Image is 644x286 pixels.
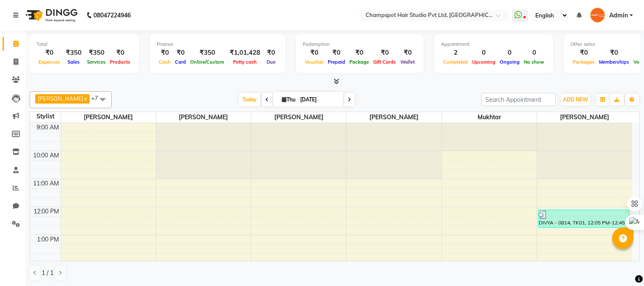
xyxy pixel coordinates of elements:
[173,48,188,58] div: ₹0
[538,210,629,227] div: DIVYA - 0814, TK01, 12:05 PM-12:45 PM, Upperlip Threading (₹50),Chin Threading (₹50)
[303,59,326,65] span: Voucher
[470,59,498,65] span: Upcoming
[264,48,278,58] div: ₹0
[173,59,188,65] span: Card
[442,112,537,123] span: Mukhtar
[30,112,61,121] div: Stylist
[326,48,347,58] div: ₹0
[561,94,590,106] button: ADD NEW
[157,48,173,58] div: ₹0
[37,59,62,65] span: Expenses
[188,48,226,58] div: ₹350
[65,59,82,65] span: Sales
[108,59,132,65] span: Products
[38,95,83,102] span: [PERSON_NAME]
[157,41,278,48] div: Finance
[522,59,546,65] span: No show
[37,41,132,48] div: Total
[31,151,61,160] div: 10:00 AM
[597,48,631,58] div: ₹0
[563,96,588,103] span: ADD NEW
[481,93,556,106] input: Search Appointment
[85,48,108,58] div: ₹350
[37,48,62,58] div: ₹0
[280,96,298,103] span: Thu
[91,95,104,101] span: +7
[35,235,61,244] div: 1:00 PM
[188,59,226,65] span: Online/Custom
[35,123,61,132] div: 9:00 AM
[231,59,259,65] span: Petty cash
[239,93,260,106] span: Today
[371,59,398,65] span: Gift Cards
[537,112,632,123] span: [PERSON_NAME]
[347,59,371,65] span: Package
[346,112,441,123] span: [PERSON_NAME]
[108,48,132,58] div: ₹0
[22,3,80,27] img: logo
[441,41,546,48] div: Appointment
[156,112,251,123] span: [PERSON_NAME]
[62,48,85,58] div: ₹350
[32,207,61,216] div: 12:00 PM
[398,59,417,65] span: Wallet
[226,48,264,58] div: ₹1,01,428
[31,179,61,188] div: 11:00 AM
[157,59,173,65] span: Cash
[571,48,597,58] div: ₹0
[298,93,340,106] input: 2025-09-04
[398,48,417,58] div: ₹0
[251,112,346,123] span: [PERSON_NAME]
[590,8,605,22] img: Admin
[441,48,470,58] div: 2
[609,11,628,20] span: Admin
[597,59,631,65] span: Memberships
[441,59,470,65] span: Completed
[347,48,371,58] div: ₹0
[303,41,417,48] div: Redemption
[85,59,108,65] span: Services
[371,48,398,58] div: ₹0
[498,48,522,58] div: 0
[498,59,522,65] span: Ongoing
[522,48,546,58] div: 0
[83,95,87,102] a: x
[61,112,156,123] span: [PERSON_NAME]
[93,3,131,27] b: 08047224946
[326,59,347,65] span: Prepaid
[608,252,636,278] iframe: chat widget
[571,59,597,65] span: Packages
[303,48,326,58] div: ₹0
[264,59,278,65] span: Due
[470,48,498,58] div: 0
[42,269,53,278] span: 1 / 1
